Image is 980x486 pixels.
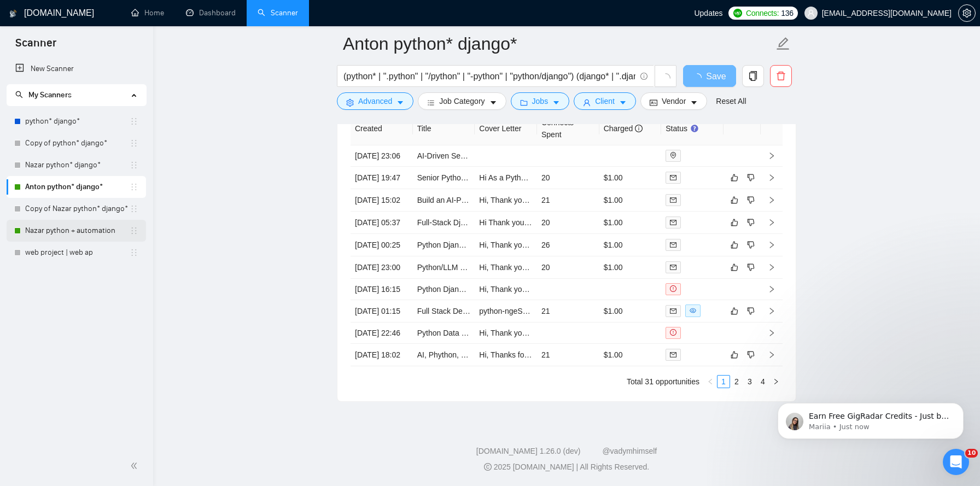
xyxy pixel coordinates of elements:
[537,300,599,323] td: 21
[744,194,757,207] button: dislike
[130,226,138,235] span: holder
[730,375,743,388] li: 2
[351,112,413,145] th: Created
[670,174,676,181] span: mail
[417,350,689,359] a: AI, Phython, Django, React Agency to help with ongoing support of SaaS project
[130,183,138,191] span: holder
[728,348,741,361] button: like
[351,300,413,323] td: [DATE] 01:15
[690,307,696,314] span: eye
[728,238,741,251] button: like
[537,212,599,234] td: 20
[599,167,662,189] td: $1.00
[7,198,146,220] li: Copy of Nazar python* django*
[768,329,775,337] span: right
[413,323,475,344] td: Python Data Engineer to Build Form 990 ETL Pipeline
[744,238,757,251] button: dislike
[670,152,676,159] span: environment
[747,241,755,249] span: dislike
[704,375,717,388] button: left
[958,9,976,17] a: setting
[131,8,164,17] a: homeHome
[761,380,980,456] iframe: Intercom notifications message
[484,463,492,471] span: copyright
[635,125,643,132] span: info-circle
[670,219,676,226] span: mail
[537,234,599,256] td: 26
[747,173,755,182] span: dislike
[351,212,413,234] td: [DATE] 05:37
[683,65,736,87] button: Save
[358,95,392,107] span: Advanced
[130,161,138,169] span: holder
[520,98,528,107] span: folder
[186,8,236,17] a: dashboardDashboard
[413,344,475,366] td: AI, Phython, Django, React Agency to help with ongoing support of SaaS project
[413,212,475,234] td: Full-Stack Django Developer – Finish & Scale Our SaaS Interface for 3D Conversion
[650,98,657,107] span: idcard
[552,98,560,107] span: caret-down
[15,91,23,98] span: search
[599,189,662,212] td: $1.00
[670,352,676,358] span: mail
[731,241,738,249] span: like
[599,344,662,366] td: $1.00
[707,378,714,385] span: left
[768,152,775,160] span: right
[717,376,730,388] a: 1
[418,92,506,110] button: barsJob Categorycaret-down
[413,234,475,256] td: Python Django/React Codebase Edits Needed
[25,198,130,220] a: Copy of Nazar python* django*
[351,323,413,344] td: [DATE] 22:46
[744,261,757,274] button: dislike
[704,375,717,388] li: Previous Page
[343,30,774,57] input: Scanner name...
[130,460,141,471] span: double-left
[532,95,549,107] span: Jobs
[9,5,17,22] img: logo
[768,351,775,359] span: right
[690,98,698,107] span: caret-down
[417,151,677,160] a: AI-Driven Senior Full Stack Engineer with Lovable | Cursor | N8N experience
[747,350,755,359] span: dislike
[965,449,978,458] span: 10
[599,256,662,279] td: $1.00
[396,98,404,107] span: caret-down
[943,449,969,475] iframe: Intercom live chat
[346,98,354,107] span: setting
[15,58,137,80] a: New Scanner
[661,112,724,145] th: Status
[413,256,475,279] td: Python/LLM Consultation
[413,279,475,300] td: Python Django + scrapping + front end
[25,220,130,242] a: Nazar python + automation
[768,174,775,181] span: right
[25,176,130,198] a: Anton python* django*
[770,65,792,87] button: delete
[670,197,676,203] span: mail
[670,264,676,271] span: mail
[731,218,738,227] span: like
[28,90,72,99] span: My Scanners
[7,154,146,176] li: Nazar python* django*
[417,241,575,249] a: Python Django/React Codebase Edits Needed
[744,376,756,388] a: 3
[537,344,599,366] td: 21
[731,376,743,388] a: 2
[757,376,769,388] a: 4
[670,242,676,248] span: mail
[537,189,599,212] td: 21
[599,212,662,234] td: $1.00
[25,242,130,264] a: web project | web ap
[258,8,298,17] a: searchScanner
[776,37,790,51] span: edit
[768,196,775,204] span: right
[728,261,741,274] button: like
[670,308,676,314] span: mail
[768,241,775,249] span: right
[619,98,627,107] span: caret-down
[627,375,699,388] li: Total 31 opportunities
[413,112,475,145] th: Title
[476,447,581,455] a: [DOMAIN_NAME] 1.26.0 (dev)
